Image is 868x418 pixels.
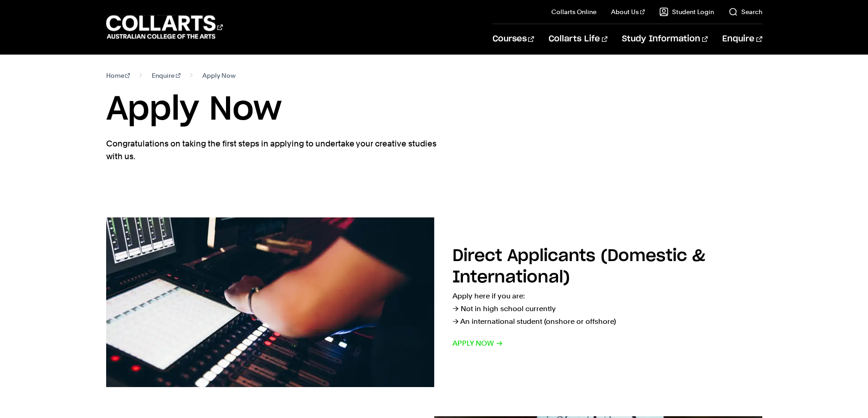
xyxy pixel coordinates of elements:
a: Collarts Life [549,24,607,54]
a: Search [729,7,762,16]
a: Enquire [722,24,762,54]
span: Apply Now [202,69,236,82]
span: Apply now [452,337,503,350]
p: Apply here if you are: → Not in high school currently → An international student (onshore or offs... [452,290,762,328]
a: About Us [611,7,645,16]
p: Congratulations on taking the first steps in applying to undertake your creative studies with us. [106,137,439,163]
h2: Direct Applicants (Domestic & International) [452,248,705,286]
h1: Apply Now [106,89,762,130]
a: Enquire [152,69,180,82]
a: Study Information [622,24,708,54]
div: Go to homepage [106,14,223,40]
a: Student Login [659,7,714,16]
a: Collarts Online [551,7,596,16]
a: Courses [493,24,534,54]
a: Direct Applicants (Domestic & International) Apply here if you are:→ Not in high school currently... [106,217,762,387]
a: Home [106,69,130,82]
